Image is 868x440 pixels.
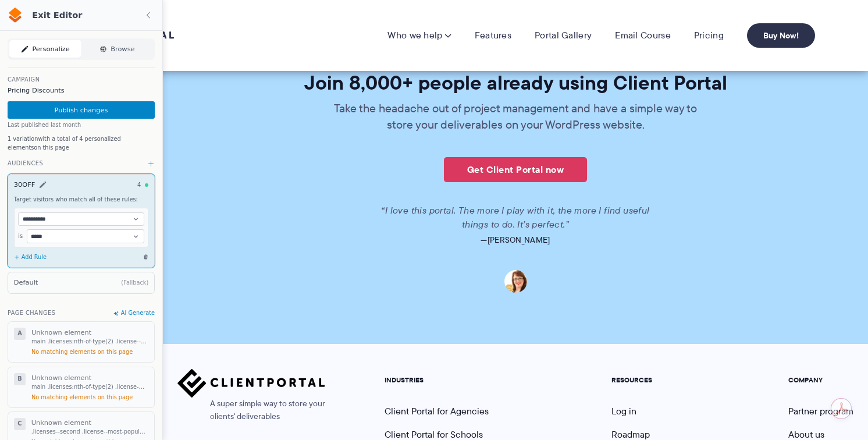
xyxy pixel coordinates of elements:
[8,86,155,95] div: Pricing Discounts
[8,159,43,168] div: Audiences
[18,232,23,241] span: is
[31,418,149,428] div: Unknown element
[31,383,148,392] div: main .licenses:nth-of-type(2) .license-multi span.license__value
[147,160,155,168] button: Add New Audience
[145,183,149,187] div: Has personalizations
[14,278,38,288] div: Default
[31,338,148,346] div: main .licenses:nth-of-type(2) .license--most-popular span.license__value
[121,309,155,318] span: AI Generate
[31,348,148,357] div: No matching elements on this page
[31,428,149,437] div: .licenses--second .license--most-popular span.license__value
[27,9,83,22] span: Exit Editor
[8,101,155,119] button: Publish changes
[81,40,153,58] button: Browse
[137,181,141,190] span: 4
[17,375,22,384] span: B
[9,40,81,58] button: Personalize
[14,253,47,262] button: Add Rule
[113,309,155,318] button: AI Generate
[17,420,22,428] span: C
[17,329,22,338] span: A
[121,279,148,288] div: (Fallback)
[8,76,155,84] div: Campaign
[8,8,23,23] img: RightMessage
[8,309,55,318] div: Page Changes
[111,44,134,54] span: Browse
[31,373,148,383] div: Unknown element
[35,181,47,189] button: Edit Name
[32,44,69,54] span: Personalize
[143,254,149,260] button: Delete Audience
[31,393,148,402] div: No matching elements on this page
[14,196,149,204] div: Target visitors who match all of these rules:
[8,121,155,130] div: Last published last month
[8,135,155,152] div: 1 variation on this page
[31,328,148,338] div: Unknown element
[14,180,35,190] span: 30OFF
[8,136,121,151] span: with a total of 4 personalized elements
[22,253,47,262] span: Add Rule
[8,8,82,23] a: Exit Editor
